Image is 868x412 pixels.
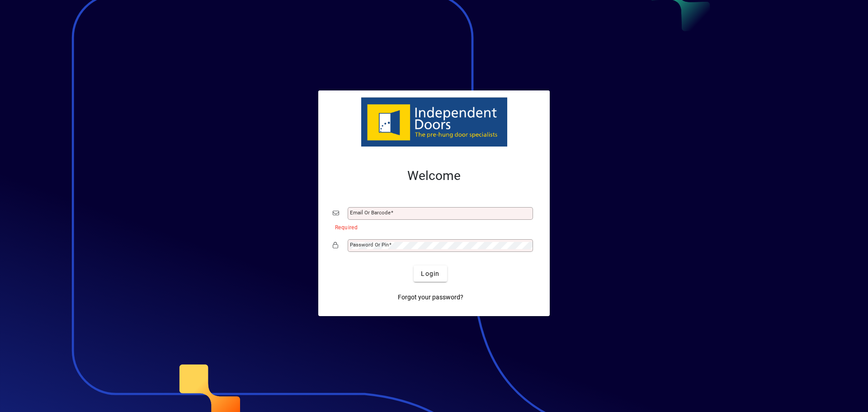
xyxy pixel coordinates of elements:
[350,209,391,216] mat-label: Email or Barcode
[394,289,467,305] a: Forgot your password?
[421,269,439,279] span: Login
[350,242,389,248] mat-label: Password or Pin
[335,222,528,232] mat-error: Required
[333,168,535,184] h2: Welcome
[414,265,447,282] button: Login
[398,293,463,302] span: Forgot your password?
